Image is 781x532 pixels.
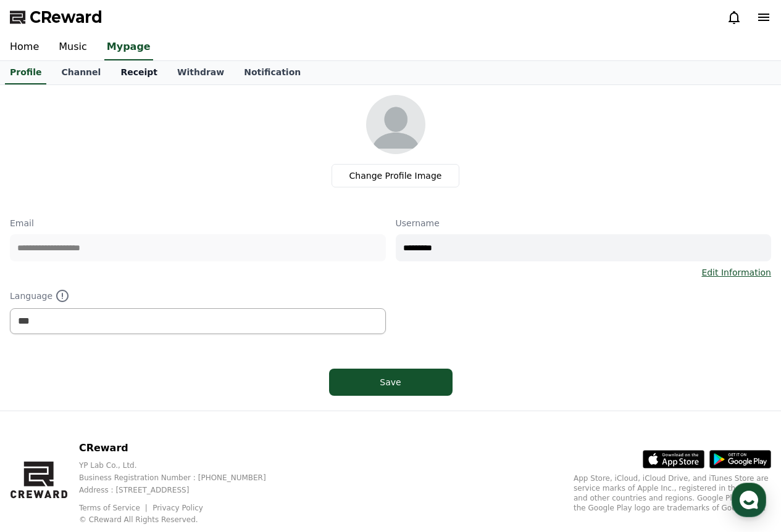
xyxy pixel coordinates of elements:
a: Edit Information [701,266,771,279]
a: Terms of Service [79,504,149,512]
button: Save [329,369,453,396]
p: Email [10,217,386,229]
span: Messages [102,410,139,420]
div: Save [354,376,428,388]
a: Withdraw [167,61,234,84]
p: CReward [79,441,286,456]
span: CReward [30,7,102,27]
p: Language [10,289,386,303]
a: Mypage [104,35,153,60]
img: profile_image [366,95,425,154]
p: App Store, iCloud, iCloud Drive, and iTunes Store are service marks of Apple Inc., registered in ... [574,473,771,513]
a: Messages [81,391,159,422]
span: Settings [183,409,213,419]
a: Home [4,391,81,422]
p: © CReward All Rights Reserved. [79,515,286,525]
span: Home [31,409,53,419]
a: Notification [234,61,311,84]
a: Channel [51,61,111,84]
p: Address : [STREET_ADDRESS] [79,485,286,495]
a: Privacy Policy [152,504,203,512]
p: YP Lab Co., Ltd. [79,460,286,470]
a: Receipt [111,61,167,84]
p: Username [396,217,772,229]
p: Business Registration Number : [PHONE_NUMBER] [79,473,286,483]
a: Profile [5,61,46,84]
a: Music [49,35,97,60]
a: CReward [10,7,102,27]
a: Settings [159,391,237,422]
label: Change Profile Image [332,164,460,187]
